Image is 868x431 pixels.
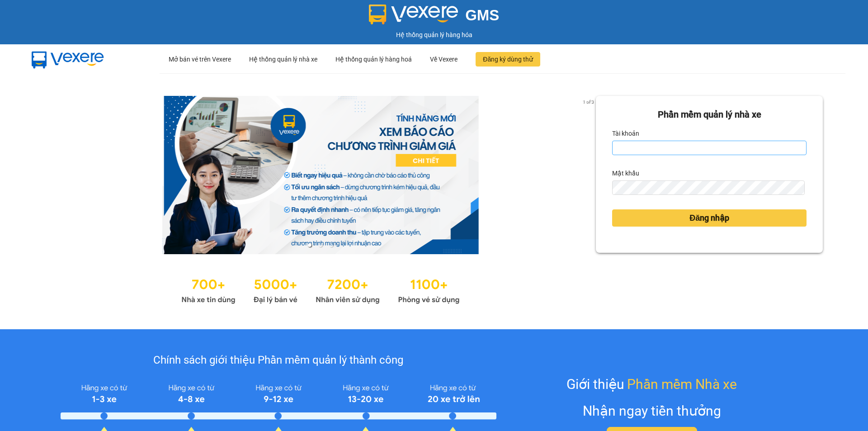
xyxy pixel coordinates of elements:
p: 1 of 3 [580,96,596,108]
img: logo 2 [369,5,458,24]
li: slide item 2 [319,243,322,247]
input: Tài khoản [612,141,807,155]
div: Hệ thống quản lý hàng hoá [335,45,412,74]
div: Phần mềm quản lý nhà xe [612,108,807,122]
li: slide item 3 [330,243,333,247]
button: Đăng ký dùng thử [476,52,540,66]
div: Mở bán vé trên Vexere [169,45,231,74]
button: next slide / item [583,96,596,254]
button: Đăng nhập [612,209,807,227]
span: Đăng nhập [689,212,729,224]
li: slide item 1 [308,243,311,247]
span: GMS [465,7,499,24]
img: mbUUG5Q.png [23,44,113,74]
label: Tài khoản [612,126,639,141]
button: previous slide / item [45,96,58,254]
div: Chính sách giới thiệu Phần mềm quản lý thành công [61,352,496,369]
div: Nhận ngay tiền thưởng [583,400,721,422]
a: GMS [369,14,500,21]
div: Giới thiệu [566,374,737,395]
img: Statistics.png [181,272,460,307]
span: Phần mềm Nhà xe [627,374,737,395]
input: Mật khẩu [612,180,804,195]
label: Mật khẩu [612,166,639,180]
div: Về Vexere [430,45,458,74]
span: Đăng ký dùng thử [483,54,533,64]
div: Hệ thống quản lý hàng hóa [2,30,866,40]
div: Hệ thống quản lý nhà xe [249,45,317,74]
